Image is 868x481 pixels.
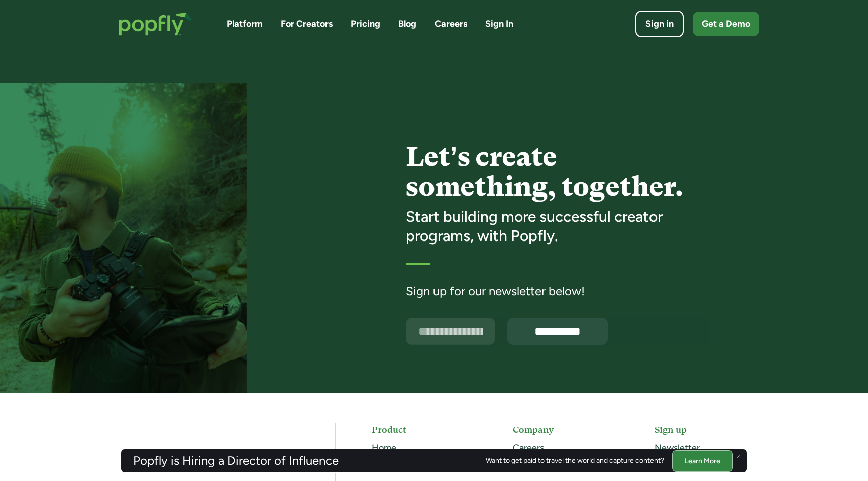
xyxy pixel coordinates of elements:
[672,450,733,471] a: Learn More
[108,2,202,46] a: home
[435,18,467,30] a: Careers
[133,455,339,467] h3: Popfly is Hiring a Director of Influence
[693,12,759,36] a: Get a Demo
[351,18,380,30] a: Pricing
[485,18,513,30] a: Sign In
[513,423,618,436] h5: Company
[227,18,263,30] a: Platform
[406,207,709,245] h3: Start building more successful creator programs, with Popfly.
[372,423,477,436] h5: Product
[702,18,750,30] div: Get a Demo
[406,142,709,201] h4: Let’s create something, together.
[486,457,664,465] div: Want to get paid to travel the world and capture content?
[655,442,700,453] a: Newsletter
[406,318,709,345] form: Email Form
[372,442,396,453] a: Home
[655,423,759,436] h5: Sign up
[513,442,544,453] a: Careers
[406,283,709,299] div: Sign up for our newsletter below!
[398,18,416,30] a: Blog
[645,18,674,30] div: Sign in
[635,11,684,37] a: Sign in
[281,18,333,30] a: For Creators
